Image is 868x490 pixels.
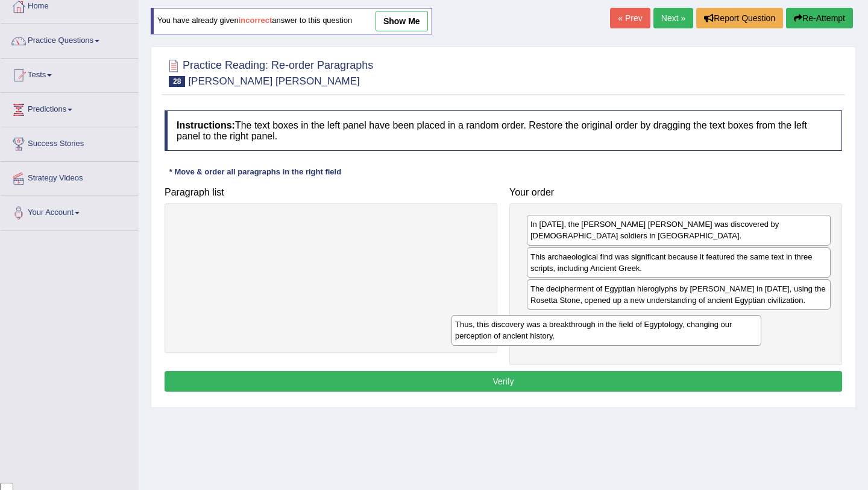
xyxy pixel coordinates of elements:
a: Next » [653,8,693,28]
a: Success Stories [1,127,138,157]
div: * Move & order all paragraphs in the right field [165,166,346,177]
h4: The text boxes in the left panel have been placed in a random order. Restore the original order b... [165,110,842,151]
div: In [DATE], the [PERSON_NAME] [PERSON_NAME] was discovered by [DEMOGRAPHIC_DATA] soldiers in [GEOG... [527,215,831,245]
button: Verify [165,371,842,392]
h4: Your order [509,187,842,198]
a: show me [376,11,428,31]
a: Strategy Videos [1,162,138,192]
h2: Practice Reading: Re-order Paragraphs [165,57,373,87]
button: Re-Attempt [786,8,853,28]
div: Thus, this discovery was a breakthrough in the field of Egyptology, changing our perception of an... [451,315,761,345]
a: Your Account [1,196,138,226]
div: This archaeological find was significant because it featured the same text in three scripts, incl... [527,247,831,278]
a: Practice Questions [1,24,138,54]
button: Report Question [696,8,783,28]
a: Predictions [1,93,138,123]
span: 28 [169,76,185,87]
div: The decipherment of Egyptian hieroglyphs by [PERSON_NAME] in [DATE], using the Rosetta Stone, ope... [527,279,831,310]
div: You have already given answer to this question [151,8,432,34]
h4: Paragraph list [165,187,497,198]
small: [PERSON_NAME] [PERSON_NAME] [188,75,359,87]
b: Instructions: [177,120,235,130]
b: incorrect [239,16,272,25]
a: « Prev [610,8,650,28]
a: Tests [1,59,138,89]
